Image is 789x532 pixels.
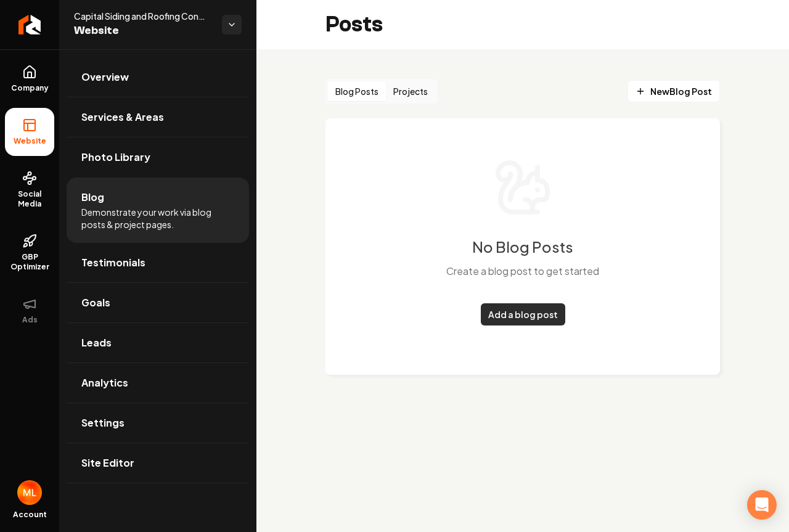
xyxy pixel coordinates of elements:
[386,81,435,101] button: Projects
[74,22,212,39] span: Website
[747,490,777,520] div: Open Intercom Messenger
[472,237,573,256] h3: No Blog Posts
[13,510,47,520] span: Account
[636,85,712,98] span: New Blog Post
[67,57,249,97] a: Overview
[5,55,54,103] a: Company
[67,403,249,443] a: Settings
[67,97,249,137] a: Services & Areas
[5,224,54,282] a: GBP Optimizer
[81,295,110,310] span: Goals
[628,80,720,102] a: NewBlog Post
[325,12,383,37] h2: Posts
[67,323,249,362] a: Leads
[81,150,150,165] span: Photo Library
[5,161,54,219] a: Social Media
[17,480,42,505] button: Open user button
[81,456,134,470] span: Site Editor
[67,137,249,177] a: Photo Library
[81,190,104,205] span: Blog
[17,315,43,325] span: Ads
[328,81,386,101] button: Blog Posts
[67,363,249,403] a: Analytics
[81,375,128,390] span: Analytics
[446,264,599,279] p: Create a blog post to get started
[81,70,129,84] span: Overview
[481,303,565,325] a: Add a blog post
[81,255,145,270] span: Testimonials
[6,83,54,93] span: Company
[81,415,125,430] span: Settings
[9,136,51,146] span: Website
[67,283,249,322] a: Goals
[67,243,249,282] a: Testimonials
[81,335,112,350] span: Leads
[81,206,234,231] span: Demonstrate your work via blog posts & project pages.
[18,15,41,35] img: Rebolt Logo
[5,252,54,272] span: GBP Optimizer
[5,287,54,335] button: Ads
[17,480,42,505] img: Michael Linan
[81,110,164,125] span: Services & Areas
[5,189,54,209] span: Social Media
[74,10,212,22] span: Capital Siding and Roofing Contractors
[67,443,249,483] a: Site Editor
